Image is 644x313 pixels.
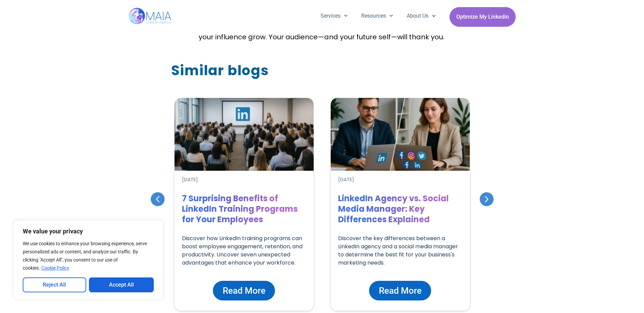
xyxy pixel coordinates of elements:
span: Read More [223,284,265,297]
div: Previous slide [151,192,165,206]
nav: Menu [314,7,443,25]
div: Next slide [480,192,494,206]
a: [DATE] [182,176,198,183]
a: Services [314,7,354,25]
a: Optimize My Linkedin [449,7,516,27]
div: Discover how LinkedIn training programs can boost employee engagement, retention, and productivit... [182,234,306,274]
a: Resources [354,7,400,25]
a: Cookie Policy [41,265,70,271]
h2: Similar blogs [171,60,269,81]
h1: 7 Surprising Benefits of LinkedIn Training Programs for Your Employees [182,193,306,225]
p: We value your privacy [23,227,154,235]
a: Read More [213,281,275,300]
a: About Us [400,7,442,25]
a: [DATE] [338,176,354,183]
a: Read More [369,281,431,300]
button: Reject All [23,277,86,292]
span: Optimize My Linkedin [456,11,509,23]
button: Accept All [89,277,154,292]
span: Read More [379,284,422,297]
h1: LinkedIn Agency vs. Social Media Manager: Key Differences Explained [338,193,462,225]
div: Discover the key differences between a LinkedIn agency and a social media manager to determine th... [338,234,462,274]
p: We use cookies to enhance your browsing experience, serve personalized ads or content, and analyz... [23,239,154,272]
div: We value your privacy [14,220,163,299]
